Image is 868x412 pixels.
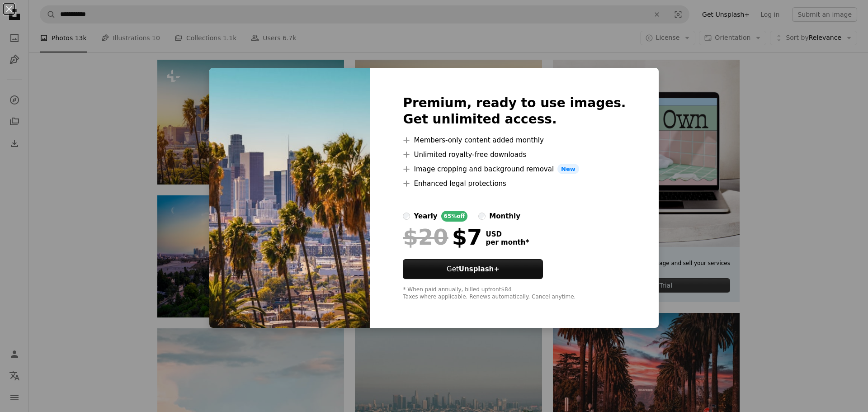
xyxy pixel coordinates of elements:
[403,164,626,175] li: Image cropping and background removal
[403,225,482,249] div: $7
[403,259,543,279] button: GetUnsplash+
[441,211,468,222] div: 65% off
[403,225,448,249] span: $20
[489,211,520,222] div: monthly
[403,135,626,146] li: Members-only content added monthly
[414,211,437,222] div: yearly
[459,265,500,273] strong: Unsplash+
[486,238,529,246] span: per month *
[403,286,626,301] div: * When paid annually, billed upfront $84 Taxes where applicable. Renews automatically. Cancel any...
[557,164,579,175] span: New
[403,95,626,128] h2: Premium, ready to use images. Get unlimited access.
[403,178,626,189] li: Enhanced legal protections
[403,149,626,160] li: Unlimited royalty-free downloads
[486,230,529,238] span: USD
[403,213,410,220] input: yearly65%off
[478,213,486,220] input: monthly
[209,68,370,328] img: premium_photo-1725408106567-a77bd9beff7c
